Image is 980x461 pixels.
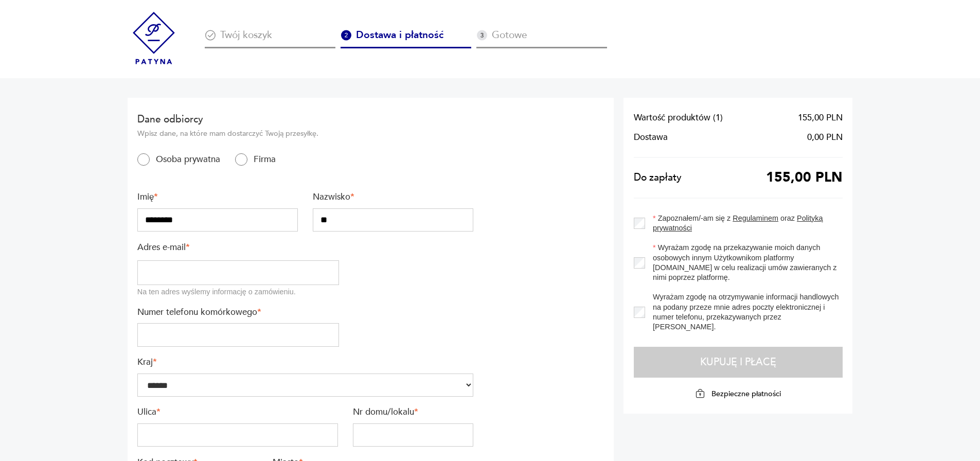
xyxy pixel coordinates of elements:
[645,214,843,233] label: Zapoznałem/-am się z oraz
[711,389,781,399] p: Bezpieczne płatności
[341,30,471,48] div: Dostawa i płatność
[137,191,298,203] label: Imię
[634,173,682,183] span: Do zapłaty
[205,30,216,41] img: Ikona
[807,132,843,142] span: 0,00 PLN
[645,243,843,282] label: Wyrażam zgodę na przekazywanie moich danych osobowych innym Użytkownikom platformy [DOMAIN_NAME] ...
[733,214,778,222] a: Regulaminem
[137,129,473,138] p: Wpisz dane, na które mam dostarczyć Twoją przesyłkę.
[476,30,607,48] div: Gotowe
[205,30,335,48] div: Twój koszyk
[798,113,843,122] span: 155,00 PLN
[634,132,668,142] span: Dostawa
[313,191,473,203] label: Nazwisko
[341,30,351,41] img: Ikona
[137,287,339,297] div: Na ten adres wyślemy informację o zamówieniu.
[137,406,338,418] label: Ulica
[150,154,220,166] label: Osoba prywatna
[766,173,843,183] span: 155,00 PLN
[353,406,473,418] label: Nr domu/lokalu
[653,214,823,232] a: Polityką prywatności
[645,292,843,332] label: Wyrażam zgodę na otrzymywanie informacji handlowych na podany przeze mnie adres poczty elektronic...
[137,242,339,254] label: Adres e-mail
[137,307,339,318] label: Numer telefonu komórkowego
[137,113,473,126] h2: Dane odbiorcy
[476,30,487,41] img: Ikona
[634,113,723,122] span: Wartość produktów ( 1 )
[128,12,180,64] img: Patyna - sklep z meblami i dekoracjami vintage
[247,154,276,166] label: Firma
[695,388,705,399] img: Ikona kłódki
[137,357,473,368] label: Kraj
